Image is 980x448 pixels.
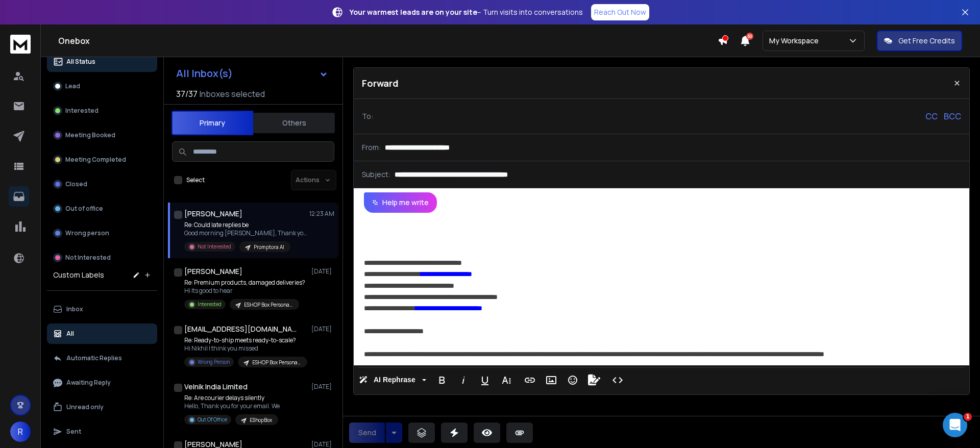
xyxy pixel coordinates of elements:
[898,36,955,46] p: Get Free Credits
[47,76,157,96] button: Lead
[184,324,297,334] h1: [EMAIL_ADDRESS][DOMAIN_NAME]
[47,247,157,268] button: Not Interested
[47,52,157,72] button: All Status
[350,7,583,17] p: – Turn visits into conversations
[186,176,205,184] label: Select
[66,330,74,338] p: All
[47,397,157,417] button: Unread only
[184,229,307,237] p: Good morning [PERSON_NAME], Thank you
[47,323,157,344] button: All
[362,76,399,90] p: Forward
[252,359,301,366] p: ESHOP Box Personalization_Opens_[DATE]
[47,348,157,368] button: Automatic Replies
[66,403,104,411] p: Unread only
[65,82,80,90] p: Lead
[184,279,305,287] p: Re: Premium products, damaged deliveries?
[198,416,227,424] p: Out Of Office
[184,209,242,219] h1: [PERSON_NAME]
[184,221,307,229] p: Re: Could late replies be
[254,243,284,251] p: Promptora AI
[877,31,962,51] button: Get Free Credits
[47,174,157,194] button: Closed
[432,370,452,390] button: Bold (Ctrl+B)
[65,254,111,262] p: Not Interested
[563,370,582,390] button: Emoticons
[10,421,31,442] button: R
[362,169,390,180] p: Subject:
[65,229,109,237] p: Wrong person
[594,7,646,17] p: Reach Out Now
[47,223,157,243] button: Wrong person
[362,111,373,121] p: To:
[47,125,157,145] button: Meeting Booked
[65,107,99,115] p: Interested
[47,372,157,393] button: Awaiting Reply
[311,383,334,391] p: [DATE]
[584,370,604,390] button: Signature
[253,112,335,134] button: Others
[184,336,307,344] p: Re: Ready-to-ship meets ready-to-scale?
[66,379,111,387] p: Awaiting Reply
[454,370,473,390] button: Italic (Ctrl+I)
[10,35,31,54] img: logo
[66,354,122,362] p: Automatic Replies
[184,287,305,295] p: Hi Its good to hear
[176,88,198,100] span: 37 / 37
[66,428,81,436] p: Sent
[244,301,293,309] p: ESHOP Box Personalization_Opens_[DATE]
[47,101,157,121] button: Interested
[176,68,233,79] h1: All Inbox(s)
[184,266,242,277] h1: [PERSON_NAME]
[542,370,561,390] button: Insert Image (Ctrl+P)
[184,382,248,392] h1: Velnik India Limited
[66,305,83,313] p: Inbox
[184,402,280,410] p: Hello, Thank you for your email. We
[65,156,126,164] p: Meeting Completed
[66,58,95,66] p: All Status
[53,270,104,280] h3: Custom Labels
[943,413,967,437] iframe: Intercom live chat
[964,413,972,421] span: 1
[309,210,334,218] p: 12:23 AM
[198,358,230,366] p: Wrong Person
[769,36,823,46] p: My Workspace
[198,301,222,308] p: Interested
[591,4,649,20] a: Reach Out Now
[168,63,336,84] button: All Inbox(s)
[746,33,753,40] span: 50
[47,198,157,219] button: Out of office
[362,142,381,153] p: From:
[364,192,437,213] button: Help me write
[250,416,272,424] p: EShopBox
[520,370,540,390] button: Insert Link (Ctrl+K)
[47,421,157,442] button: Sent
[372,376,418,384] span: AI Rephrase
[65,205,103,213] p: Out of office
[357,370,428,390] button: AI Rephrase
[200,88,265,100] h3: Inboxes selected
[171,111,253,135] button: Primary
[311,267,334,276] p: [DATE]
[311,325,334,333] p: [DATE]
[925,110,938,122] p: CC
[497,370,516,390] button: More Text
[65,131,115,139] p: Meeting Booked
[350,7,477,17] strong: Your warmest leads are on your site
[58,35,718,47] h1: Onebox
[944,110,961,122] p: BCC
[608,370,627,390] button: Code View
[47,299,157,319] button: Inbox
[184,344,307,353] p: Hi Nikhil I think you missed
[198,243,231,251] p: Not Interested
[65,180,87,188] p: Closed
[47,150,157,170] button: Meeting Completed
[184,394,280,402] p: Re: Are courier delays silently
